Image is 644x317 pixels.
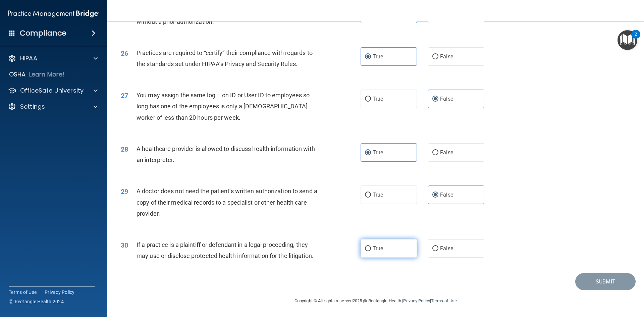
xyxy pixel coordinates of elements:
[635,34,637,43] div: 2
[618,30,637,50] button: Open Resource Center, 2 new notifications
[373,149,383,156] span: True
[253,290,498,312] div: Copyright © All rights reserved 2025 @ Rectangle Health | |
[8,54,98,62] a: HIPAA
[432,97,438,102] input: False
[137,92,310,121] span: You may assign the same log – on ID or User ID to employees so long has one of the employees is o...
[365,150,371,155] input: True
[137,145,315,163] span: A healthcare provider is allowed to discuss health information with an interpreter.
[432,193,438,198] input: False
[365,54,371,59] input: True
[403,298,430,303] a: Privacy Policy
[9,70,26,78] p: OSHA
[8,87,98,95] a: OfficeSafe University
[121,241,128,249] span: 30
[528,269,636,296] iframe: Drift Widget Chat Controller
[8,7,99,20] img: PMB logo
[440,96,453,102] span: False
[20,103,45,111] p: Settings
[9,298,64,305] span: Ⓒ Rectangle Health 2024
[8,103,98,111] a: Settings
[45,289,75,296] a: Privacy Policy
[137,241,314,259] span: If a practice is a plaintiff or defendant in a legal proceeding, they may use or disclose protect...
[440,149,453,156] span: False
[20,87,84,95] p: OfficeSafe University
[9,289,37,296] a: Terms of Use
[365,246,371,251] input: True
[137,49,313,67] span: Practices are required to “certify” their compliance with regards to the standards set under HIPA...
[20,54,37,62] p: HIPAA
[432,54,438,59] input: False
[440,53,453,60] span: False
[121,188,128,196] span: 29
[137,7,314,25] span: Appointment reminders are allowed under the HIPAA Privacy Rule without a prior authorization.
[29,70,65,78] p: Learn More!
[373,245,383,252] span: True
[121,145,128,153] span: 28
[373,192,383,198] span: True
[440,245,453,252] span: False
[440,192,453,198] span: False
[365,193,371,198] input: True
[121,92,128,100] span: 27
[137,188,317,217] span: A doctor does not need the patient’s written authorization to send a copy of their medical record...
[373,96,383,102] span: True
[431,298,457,303] a: Terms of Use
[432,150,438,155] input: False
[432,246,438,251] input: False
[20,29,66,38] h4: Compliance
[373,53,383,60] span: True
[121,49,128,57] span: 26
[365,97,371,102] input: True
